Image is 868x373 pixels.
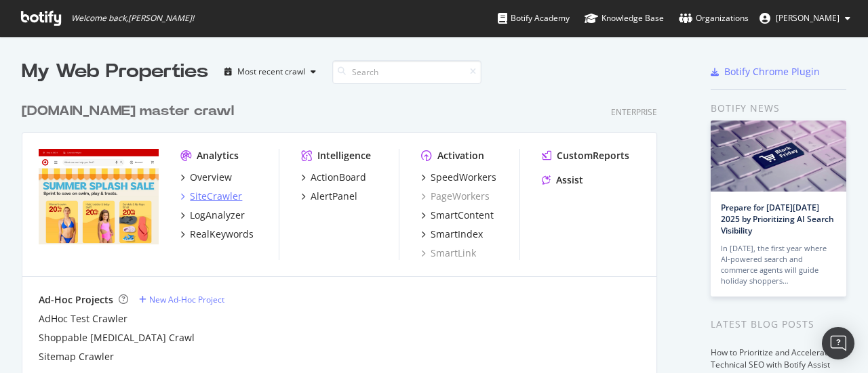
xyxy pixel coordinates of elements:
[431,227,483,241] div: SmartIndex
[776,12,840,24] span: Eric Cason
[721,243,836,286] div: In [DATE], the first year where AI-powered search and commerce agents will guide holiday shoppers…
[301,171,366,184] a: ActionBoard
[311,171,366,184] div: ActionBoard
[139,294,224,305] a: New Ad-Hoc Project
[611,106,657,118] div: Enterprise
[311,190,357,203] div: AlertPanel
[421,209,494,222] a: SmartContent
[437,149,484,162] div: Activation
[39,312,127,326] a: AdHoc Test Crawler
[180,190,242,203] a: SiteCrawler
[190,227,254,241] div: RealKeywords
[498,12,570,25] div: Botify Academy
[542,173,583,187] a: Assist
[431,209,494,222] div: SmartContent
[711,317,846,332] div: Latest Blog Posts
[180,209,245,222] a: LogAnalyzer
[237,68,305,76] div: Most recent crawl
[39,350,114,364] a: Sitemap Crawler
[190,171,232,184] div: Overview
[421,227,483,241] a: SmartIndex
[180,227,254,241] a: RealKeywords
[180,171,232,184] a: Overview
[711,347,832,370] a: How to Prioritize and Accelerate Technical SEO with Botify Assist
[711,65,820,79] a: Botify Chrome Plugin
[22,58,208,85] div: My Web Properties
[317,149,371,162] div: Intelligence
[749,7,861,29] button: [PERSON_NAME]
[332,60,481,84] input: Search
[71,13,194,24] span: Welcome back, [PERSON_NAME] !
[39,149,159,245] img: www.target.com
[421,246,476,260] a: SmartLink
[421,171,496,184] a: SpeedWorkers
[301,190,357,203] a: AlertPanel
[22,102,234,121] div: [DOMAIN_NAME] master crawl
[197,149,239,162] div: Analytics
[542,149,629,162] a: CustomReports
[556,173,583,187] div: Assist
[22,102,239,121] a: [DOMAIN_NAME] master crawl
[585,12,664,25] div: Knowledge Base
[219,61,321,83] button: Most recent crawl
[421,190,490,203] a: PageWorkers
[724,65,820,79] div: Botify Chrome Plugin
[822,327,854,359] div: Open Intercom Messenger
[39,331,195,345] a: Shoppable [MEDICAL_DATA] Crawl
[557,149,629,162] div: CustomReports
[711,120,846,192] img: Prepare for Black Friday 2025 by Prioritizing AI Search Visibility
[721,202,834,236] a: Prepare for [DATE][DATE] 2025 by Prioritizing AI Search Visibility
[679,12,749,25] div: Organizations
[190,190,242,203] div: SiteCrawler
[39,293,113,307] div: Ad-Hoc Projects
[149,294,224,305] div: New Ad-Hoc Project
[431,171,496,184] div: SpeedWorkers
[190,209,245,222] div: LogAnalyzer
[711,101,846,116] div: Botify news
